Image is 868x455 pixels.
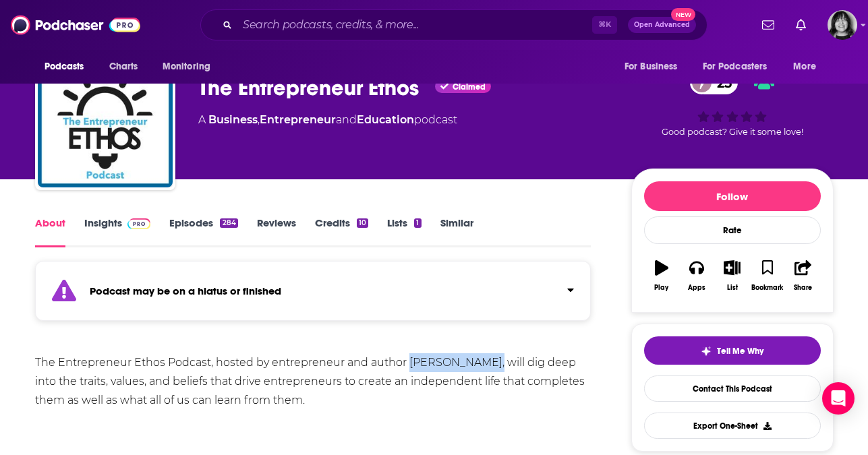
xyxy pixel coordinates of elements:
[662,127,803,137] span: Good podcast? Give it some love!
[694,54,787,80] button: open menu
[644,336,821,365] button: tell me why sparkleTell Me Why
[100,54,146,80] a: Charts
[260,113,336,126] a: Entrepreneur
[828,10,857,40] span: Logged in as parkdalepublicity1
[727,284,738,292] div: List
[750,251,785,300] button: Bookmark
[717,346,763,357] span: Tell Me Why
[625,57,678,76] span: For Business
[200,9,707,40] div: Search podcasts, credits, & more...
[220,218,237,228] div: 284
[198,112,457,128] div: A podcast
[644,216,821,244] div: Rate
[440,216,473,247] a: Similar
[679,251,714,300] button: Apps
[258,113,260,126] span: ,
[688,284,705,292] div: Apps
[592,16,617,34] span: ⌘ K
[11,12,140,38] img: Podchaser - Follow, Share and Rate Podcasts
[644,413,821,439] button: Export One-Sheet
[822,382,855,415] div: Open Intercom Messenger
[414,218,421,228] div: 1
[35,353,591,410] div: The Entrepreneur Ethos Podcast, hosted by entrepreneur and author [PERSON_NAME], will dig deep in...
[38,53,173,187] img: The Entrepreneur Ethos
[257,216,296,247] a: Reviews
[784,54,833,80] button: open menu
[153,54,228,80] button: open menu
[336,113,357,126] span: and
[703,57,768,76] span: For Podcasters
[701,346,712,357] img: tell me why sparkle
[45,57,84,76] span: Podcasts
[35,54,102,80] button: open menu
[828,10,857,40] img: User Profile
[90,284,281,297] strong: Podcast may be on a hiatus or finished
[127,218,151,229] img: Podchaser Pro
[671,8,695,21] span: New
[794,284,812,292] div: Share
[631,62,834,146] div: 25Good podcast? Give it some love!
[84,216,151,247] a: InsightsPodchaser Pro
[35,269,591,321] section: Click to expand status details
[208,113,258,126] a: Business
[793,57,816,76] span: More
[357,218,368,228] div: 10
[785,251,820,300] button: Share
[644,181,821,211] button: Follow
[751,284,783,292] div: Bookmark
[790,13,811,36] a: Show notifications dropdown
[387,216,421,247] a: Lists1
[315,216,368,247] a: Credits10
[628,17,696,33] button: Open AdvancedNew
[634,22,690,28] span: Open Advanced
[828,10,857,40] button: Show profile menu
[615,54,695,80] button: open menu
[169,216,237,247] a: Episodes284
[654,284,668,292] div: Play
[35,216,65,247] a: About
[714,251,749,300] button: List
[644,375,821,402] a: Contact This Podcast
[453,84,486,90] span: Claimed
[109,57,138,76] span: Charts
[163,57,210,76] span: Monitoring
[237,14,592,36] input: Search podcasts, credits, & more...
[644,251,679,300] button: Play
[357,113,414,126] a: Education
[757,13,780,36] a: Show notifications dropdown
